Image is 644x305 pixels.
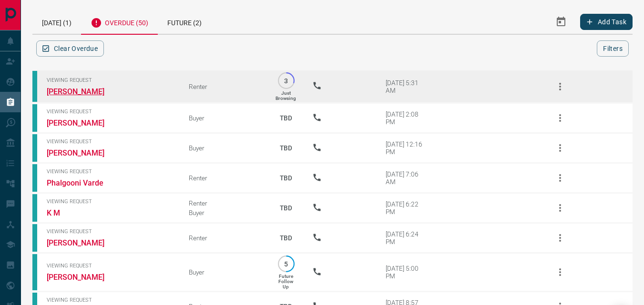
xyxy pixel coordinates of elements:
span: Viewing Request [47,263,174,269]
div: condos.ca [32,194,37,222]
a: [PERSON_NAME] [47,273,118,282]
div: Buyer [189,209,260,216]
div: condos.ca [32,134,37,162]
div: Future (2) [158,10,211,34]
div: condos.ca [32,104,37,132]
div: Buyer [189,268,260,276]
div: [DATE] 6:24 PM [386,230,426,246]
p: TBD [274,225,298,251]
a: [PERSON_NAME] [47,87,118,96]
span: Viewing Request [47,228,174,235]
p: Future Follow Up [278,274,293,289]
a: [PERSON_NAME] [47,238,118,247]
p: 3 [283,77,290,84]
span: Viewing Request [47,77,174,83]
a: Phalgooni Varde [47,178,118,187]
button: Select Date Range [550,10,572,33]
div: Buyer [189,114,260,122]
div: [DATE] 2:08 PM [386,110,426,126]
div: Renter [189,234,260,242]
span: Viewing Request [47,138,174,145]
div: Renter [189,174,260,182]
a: [PERSON_NAME] [47,148,118,157]
div: condos.ca [32,224,37,252]
a: [PERSON_NAME] [47,118,118,128]
div: condos.ca [32,71,37,102]
span: Viewing Request [47,297,174,303]
p: TBD [274,165,298,191]
div: Overdue (50) [81,10,158,35]
p: Just Browsing [276,90,296,101]
button: Filters [597,40,629,57]
span: Viewing Request [47,108,174,115]
p: TBD [274,135,298,161]
span: Viewing Request [47,168,174,175]
p: 5 [283,260,290,267]
button: Clear Overdue [36,40,104,57]
div: [DATE] 5:31 AM [386,79,426,94]
div: Renter [189,199,260,207]
div: Renter [189,83,260,90]
div: [DATE] 12:16 PM [386,140,426,156]
span: Viewing Request [47,198,174,205]
div: [DATE] 7:06 AM [386,170,426,186]
div: [DATE] 5:00 PM [386,265,426,280]
div: [DATE] (1) [32,10,81,34]
button: Add Task [580,14,633,30]
div: [DATE] 6:22 PM [386,200,426,216]
div: Buyer [189,144,260,152]
p: TBD [274,195,298,221]
div: condos.ca [32,164,37,192]
div: condos.ca [32,254,37,290]
a: K M [47,208,118,217]
p: TBD [274,105,298,131]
